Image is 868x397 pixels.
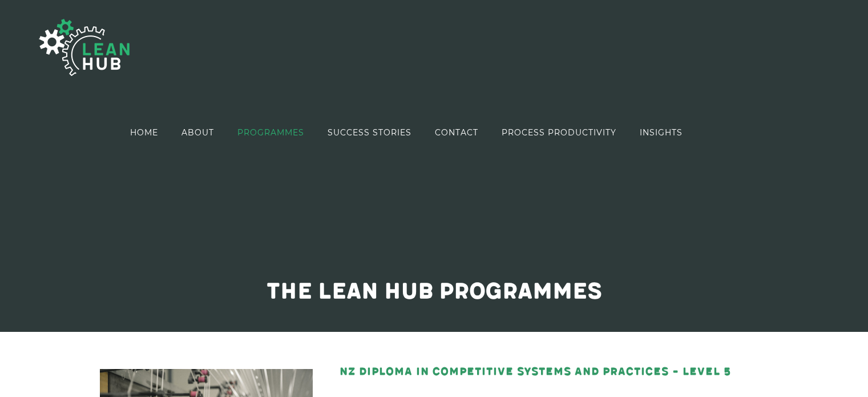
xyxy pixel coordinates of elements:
[181,99,214,165] a: ABOUT
[237,129,304,137] span: PROGRAMMES
[435,99,478,165] a: CONTACT
[181,129,214,137] span: ABOUT
[130,129,158,137] span: HOME
[130,99,158,165] a: HOME
[502,99,616,165] a: PROCESS PRODUCTIVITY
[340,365,731,378] a: NZ Diploma in Competitive Systems and Practices – Level 5
[267,278,602,305] span: The Lean Hub programmes
[328,129,411,137] span: SUCCESS STORIES
[502,129,616,137] span: PROCESS PRODUCTIVITY
[237,99,304,165] a: PROGRAMMES
[435,129,478,137] span: CONTACT
[27,7,142,88] img: The Lean Hub | Optimising productivity with Lean Logo
[640,99,683,165] a: INSIGHTS
[640,129,683,137] span: INSIGHTS
[130,99,683,165] nav: Main Menu
[328,99,411,165] a: SUCCESS STORIES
